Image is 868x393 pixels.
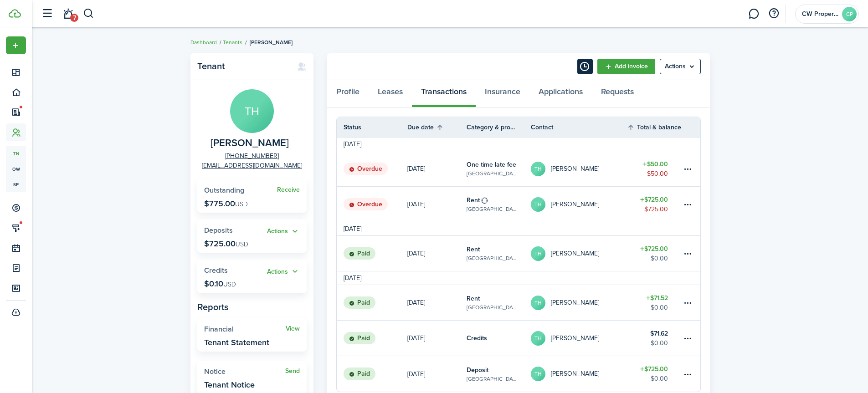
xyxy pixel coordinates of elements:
panel-main-subtitle: Reports [197,300,307,314]
a: Add invoice [597,59,655,74]
p: [DATE] [407,298,425,307]
button: Open sidebar [38,5,56,22]
table-info-title: Rent [467,294,480,303]
a: Paid [337,236,407,271]
a: Rent[GEOGRAPHIC_DATA][STREET_ADDRESS] [467,285,531,320]
p: $0.10 [204,279,236,288]
table-subtitle: [GEOGRAPHIC_DATA][STREET_ADDRESS] [467,375,517,383]
table-info-title: Deposit [467,365,488,375]
a: $725.00$0.00 [627,356,682,392]
widget-stats-title: Financial [204,325,286,333]
status: Paid [344,296,375,309]
a: View [286,325,300,332]
table-subtitle: [GEOGRAPHIC_DATA][STREET_ADDRESS] [467,169,517,178]
p: [DATE] [407,369,425,379]
a: Messaging [745,2,762,26]
a: Applications [529,80,592,107]
table-amount-title: $50.00 [643,159,668,169]
p: [DATE] [407,199,425,209]
avatar-text: CP [842,7,857,21]
a: Deposit[GEOGRAPHIC_DATA][STREET_ADDRESS] [467,356,531,392]
button: Search [83,6,94,21]
a: Tenants [223,38,242,46]
a: [DATE] [407,321,467,356]
a: Rent[GEOGRAPHIC_DATA][STREET_ADDRESS] [467,187,531,222]
avatar-text: TH [531,296,545,310]
button: Open menu [660,59,701,74]
img: TenantCloud [9,9,21,18]
a: ow [6,161,26,177]
a: [DATE] [407,151,467,186]
a: One time late fee[GEOGRAPHIC_DATA][STREET_ADDRESS] [467,151,531,186]
a: Requests [592,80,643,107]
avatar-text: TH [531,367,545,381]
a: Dashboard [190,38,217,46]
button: Open menu [267,266,300,277]
status: Paid [344,367,375,380]
a: Insurance [476,80,529,107]
p: [DATE] [407,249,425,258]
table-info-title: One time late fee [467,160,516,169]
span: Outstanding [204,185,244,195]
table-info-title: Credits [467,333,487,343]
a: $725.00$0.00 [627,236,682,271]
a: Paid [337,321,407,356]
a: TH[PERSON_NAME] [531,187,627,222]
avatar-text: TH [531,331,545,346]
a: $725.00$725.00 [627,187,682,222]
table-amount-description: $0.00 [651,303,668,312]
th: Contact [531,122,627,132]
span: USD [235,199,248,209]
panel-main-title: Tenant [197,61,288,71]
table-amount-title: $725.00 [640,244,668,254]
a: TH[PERSON_NAME] [531,151,627,186]
a: $71.52$0.00 [627,285,682,320]
p: $775.00 [204,199,248,208]
p: [DATE] [407,164,425,174]
a: TH[PERSON_NAME] [531,285,627,320]
a: Paid [337,356,407,392]
th: Sort [407,122,467,133]
button: Timeline [577,59,593,74]
table-profile-info-text: [PERSON_NAME] [551,165,599,173]
widget-stats-title: Notice [204,367,285,376]
status: Paid [344,247,375,260]
status: Paid [344,332,375,345]
p: $725.00 [204,239,248,248]
a: Rent[GEOGRAPHIC_DATA][STREET_ADDRESS] [467,236,531,271]
table-amount-title: $71.52 [646,293,668,303]
button: Open resource center [766,6,781,21]
table-amount-title: $725.00 [640,195,668,204]
a: [DATE] [407,356,467,392]
span: Credits [204,265,228,276]
table-info-title: Rent [467,245,480,254]
td: [DATE] [337,139,368,149]
a: TH[PERSON_NAME] [531,236,627,271]
widget-stats-description: Tenant Statement [204,338,269,347]
th: Sort [627,122,682,133]
p: [DATE] [407,333,425,343]
span: USD [236,240,248,249]
th: Status [337,122,407,132]
avatar-text: TH [531,162,545,176]
widget-stats-action: Send [285,367,300,375]
table-amount-title: $71.62 [650,329,668,338]
table-subtitle: [GEOGRAPHIC_DATA][STREET_ADDRESS] [467,303,517,311]
table-profile-info-text: [PERSON_NAME] [551,335,599,342]
widget-stats-description: Tenant Notice [204,380,255,389]
a: [DATE] [407,285,467,320]
button: Open menu [267,226,300,237]
td: [DATE] [337,224,368,234]
a: Receive [277,186,300,194]
menu-btn: Actions [660,59,701,74]
span: tn [6,146,26,161]
status: Overdue [344,198,388,211]
a: sp [6,177,26,192]
widget-stats-action: Actions [267,266,300,277]
table-amount-description: $0.00 [651,338,668,348]
td: [DATE] [337,273,368,283]
a: TH[PERSON_NAME] [531,356,627,392]
button: Actions [267,226,300,237]
table-amount-description: $725.00 [644,204,668,214]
